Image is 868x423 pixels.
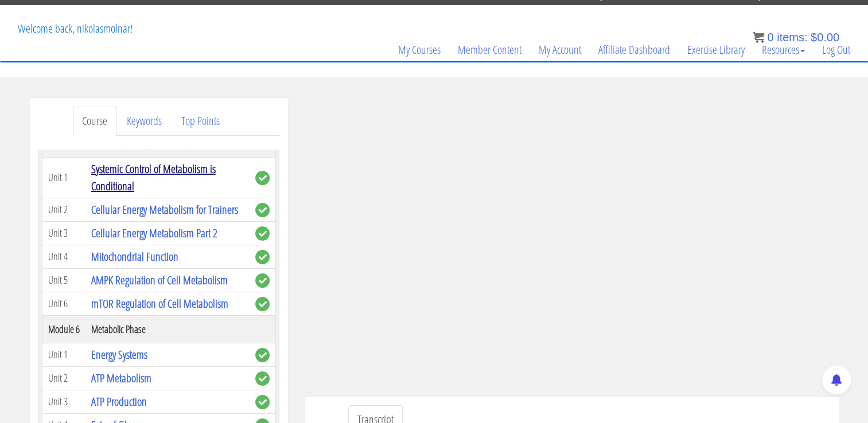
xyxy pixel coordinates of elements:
img: icon11.png [753,32,764,43]
span: complete [255,273,270,288]
span: 0 [767,31,773,44]
span: complete [255,203,270,217]
span: items: [777,31,807,44]
span: complete [255,371,270,386]
a: Affiliate Dashboard [590,22,679,77]
td: Unit 1 [42,157,85,198]
a: Exercise Library [679,22,753,77]
a: My Account [530,22,590,77]
span: complete [255,395,270,409]
a: Systemic Control of Metabolism is Conditional [91,161,216,194]
a: Course [73,107,116,136]
td: Unit 3 [42,390,85,413]
td: Unit 5 [42,268,85,292]
a: Cellular Energy Metabolism for Trainers [91,202,238,217]
span: $ [811,31,817,44]
bdi: 0.00 [811,31,839,44]
span: complete [255,297,270,311]
a: Energy Systems [91,347,147,362]
td: Unit 2 [42,366,85,390]
td: Unit 4 [42,245,85,268]
a: ATP Metabolism [91,370,151,386]
a: 0 items: $0.00 [753,31,839,44]
a: My Courses [390,22,449,77]
th: Metabolic Phase [85,315,250,343]
td: Unit 6 [42,292,85,315]
td: Unit 1 [42,343,85,366]
a: ATP Production [91,394,147,409]
a: AMPK Regulation of Cell Metabolism [91,272,228,288]
a: Cellular Energy Metabolism Part 2 [91,225,217,241]
p: Welcome back, nikolasmolnar! [9,6,141,52]
a: Mitochondrial Function [91,249,178,264]
span: complete [255,250,270,264]
a: mTOR Regulation of Cell Metabolism [91,296,228,311]
td: Unit 2 [42,198,85,221]
a: Resources [753,22,813,77]
td: Unit 3 [42,221,85,245]
a: Log Out [813,22,859,77]
span: complete [255,226,270,241]
a: Top Points [172,107,229,136]
a: Keywords [118,107,171,136]
a: Member Content [449,22,530,77]
span: complete [255,348,270,362]
span: complete [255,171,270,185]
th: Module 6 [42,315,85,343]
